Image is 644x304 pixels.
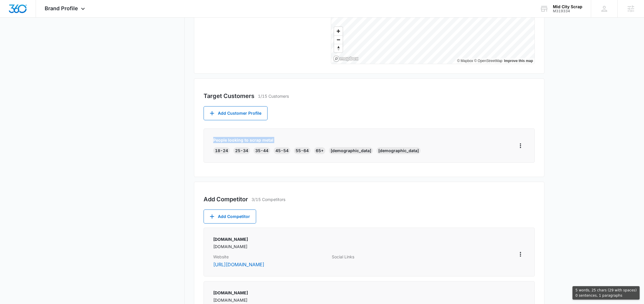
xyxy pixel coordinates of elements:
div: 25-34 [233,147,250,154]
button: Zoom out [334,35,343,44]
div: [DEMOGRAPHIC_DATA] [329,147,373,154]
p: Website [213,254,328,260]
a: Mapbox [457,59,473,63]
p: People looking to scrap metal [213,137,421,143]
div: 55-64 [294,147,310,154]
div: 65+ [314,147,325,154]
p: [DOMAIN_NAME] [213,243,354,250]
div: 35-44 [254,147,270,154]
button: Add Competitor [204,209,256,224]
a: Improve this map [504,59,533,63]
a: OpenStreetMap [474,59,502,63]
a: Mapbox homepage [333,55,359,62]
a: [URL][DOMAIN_NAME] [213,262,264,267]
p: [DOMAIN_NAME] [213,297,354,303]
p: 3/15 Competitors [251,196,285,202]
button: Add Customer Profile [204,106,268,120]
button: More [516,250,525,259]
p: [DOMAIN_NAME] [213,236,354,242]
div: 18-24 [213,147,230,154]
div: account name [553,4,582,9]
button: Zoom in [334,27,343,35]
p: Social Links [332,254,354,260]
div: account id [553,9,582,13]
div: [DEMOGRAPHIC_DATA] [376,147,421,154]
div: 45-54 [274,147,290,154]
p: [DOMAIN_NAME] [213,290,354,296]
button: More [516,141,525,150]
span: Brand Profile [45,5,78,11]
h3: Target Customers [204,92,254,100]
h3: Add Competitor [204,195,248,204]
button: Reset bearing to north [334,44,343,52]
p: 1/15 Customers [258,93,289,99]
